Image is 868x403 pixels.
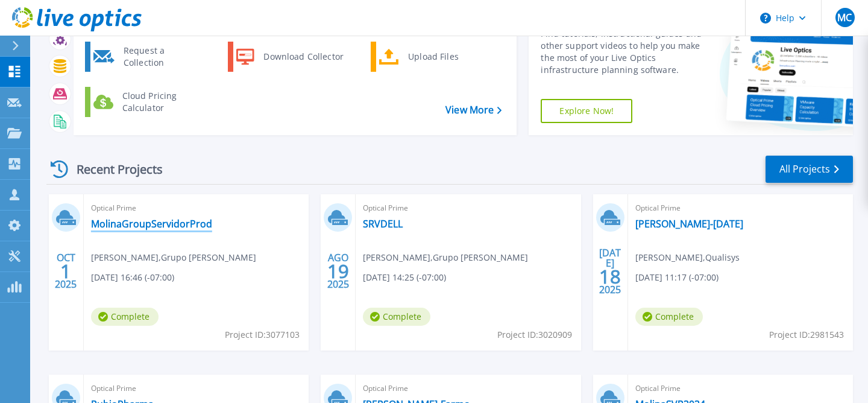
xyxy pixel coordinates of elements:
span: Optical Prime [363,382,573,395]
span: Optical Prime [363,201,573,215]
span: 18 [599,271,621,282]
div: Cloud Pricing Calculator [116,90,206,114]
span: Optical Prime [91,382,301,395]
span: [DATE] 16:46 (-07:00) [91,271,174,284]
div: [DATE] 2025 [599,249,621,293]
a: SRVDELL [363,218,403,230]
a: Cloud Pricing Calculator [85,87,209,117]
span: Project ID: 2981543 [769,328,844,341]
a: Upload Files [371,42,494,72]
a: Download Collector [228,42,351,72]
div: AGO 2025 [327,249,350,293]
div: Recent Projects [46,154,179,184]
a: MolinaGroupServidorProd [91,218,212,230]
span: Complete [363,308,430,326]
span: Optical Prime [635,201,846,215]
span: Optical Prime [635,382,846,395]
span: 19 [327,266,349,276]
span: Project ID: 3020909 [497,328,572,341]
span: Complete [91,308,159,326]
span: [PERSON_NAME] , Grupo [PERSON_NAME] [363,251,528,264]
span: Project ID: 3077103 [225,328,300,341]
div: OCT 2025 [54,249,77,293]
span: [DATE] 14:25 (-07:00) [363,271,446,284]
span: [PERSON_NAME] , Grupo [PERSON_NAME] [91,251,256,264]
span: MC [837,13,852,22]
div: Upload Files [402,45,491,69]
a: Explore Now! [541,99,632,123]
span: Optical Prime [91,201,301,215]
span: Complete [635,308,703,326]
div: Download Collector [257,45,348,69]
span: 1 [60,266,71,276]
span: [PERSON_NAME] , Qualisys [635,251,740,264]
a: [PERSON_NAME]-[DATE] [635,218,743,230]
a: View More [445,104,502,116]
span: [DATE] 11:17 (-07:00) [635,271,719,284]
a: Request a Collection [85,42,209,72]
div: Request a Collection [118,45,206,69]
div: Find tutorials, instructional guides and other support videos to help you make the most of your L... [541,28,703,76]
a: All Projects [766,156,853,183]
